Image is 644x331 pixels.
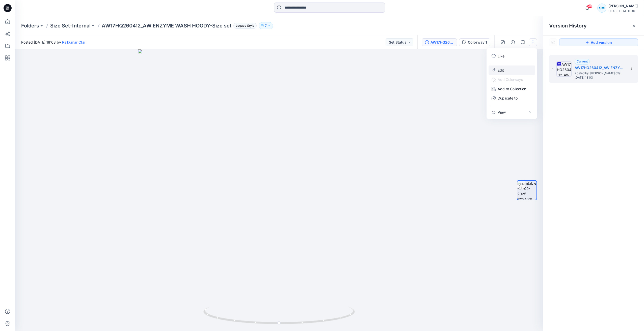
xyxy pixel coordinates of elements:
p: View [498,110,506,115]
button: AW17HQ260412_AW ENZYME WASH HOODY-Size set [422,38,457,46]
button: Colorway 1 [459,38,490,46]
a: Rajkumar Cfai [62,40,85,44]
div: Colorway 1 [468,40,487,45]
a: Size Set-Internal [50,22,91,29]
button: Show Hidden Versions [549,38,557,46]
div: CLASSIC_ATHLUX [608,9,638,13]
span: Version History [549,23,587,29]
p: 7 [265,23,267,28]
div: SM [597,4,606,13]
p: AW17HQ260412_AW ENZYME WASH HOODY-Size set [102,22,231,29]
a: Folders [21,22,39,29]
p: Duplicate to... [498,95,521,101]
button: Close [632,24,636,28]
div: AW17HQ260412_AW ENZYME WASH HOODY-Size set [431,40,454,45]
img: AW17HQ260412_AW ENZYME WASH HOODY-Size set [556,61,572,77]
span: Posted by: Rajkumar Cfai [575,71,625,76]
button: Legacy Style [231,22,257,29]
button: Add version [559,38,638,46]
span: 1. [552,67,554,71]
button: Details [509,38,517,46]
h5: AW17HQ260412_AW ENZYME WASH HOODY-Size set [575,65,625,71]
a: Edit [498,68,504,73]
button: 7 [259,22,273,29]
span: [DATE] 18:03 [575,76,625,79]
div: [PERSON_NAME] [608,3,638,9]
p: Add to Collection [498,86,526,91]
span: Posted [DATE] 18:03 by [21,40,85,45]
p: Like [498,53,504,59]
img: turntable-18-09-2025-12:34:20 [517,181,536,200]
span: Legacy Style [233,23,257,29]
span: 40 [587,4,593,8]
span: Current [577,59,588,63]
